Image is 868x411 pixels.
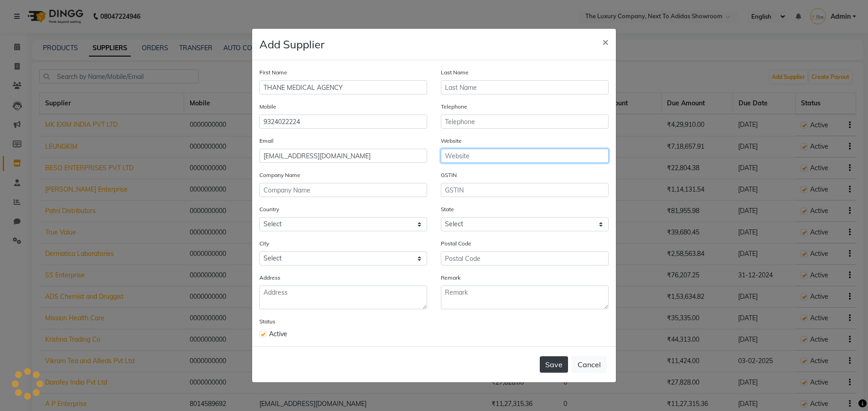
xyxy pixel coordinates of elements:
[259,114,427,129] input: Mobile
[259,317,275,326] label: Status
[572,356,607,373] button: Cancel
[259,239,269,248] label: City
[441,80,609,94] input: Last Name
[259,68,287,77] label: First Name
[259,205,279,213] label: Country
[602,35,609,48] span: ×
[441,205,454,213] label: State
[259,137,274,145] label: Email
[269,329,287,339] span: Active
[441,274,460,282] label: Remark
[540,356,568,373] button: Save
[441,251,609,265] input: Postal Code
[259,171,300,179] label: Company Name
[259,274,280,282] label: Address
[441,239,471,248] label: Postal Code
[441,68,469,77] label: Last Name
[259,103,276,111] label: Mobile
[441,183,609,197] input: GSTIN
[441,103,467,111] label: Telephone
[259,149,427,163] input: Email
[441,171,457,179] label: GSTIN
[441,114,609,129] input: Telephone
[441,149,609,163] input: Website
[595,29,616,54] button: Close
[259,183,427,197] input: Company Name
[441,137,462,145] label: Website
[259,80,427,94] input: First Name
[259,36,325,52] h4: Add Supplier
